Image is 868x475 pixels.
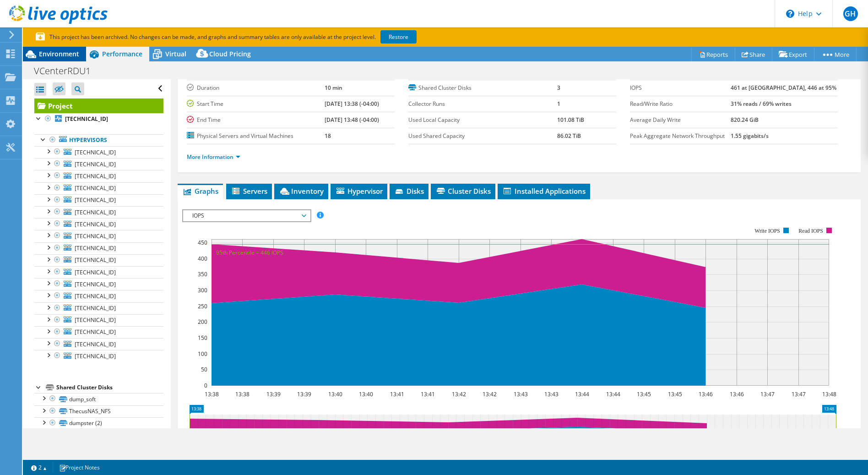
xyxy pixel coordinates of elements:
[75,292,116,300] span: [TECHNICAL_ID]
[75,244,116,252] span: [TECHNICAL_ID]
[359,390,373,398] text: 13:40
[198,350,207,358] text: 100
[34,405,163,417] a: ThecusNAS_NFS
[34,338,163,350] a: [TECHNICAL_ID]
[34,182,163,194] a: [TECHNICAL_ID]
[731,84,836,92] b: 461 at [GEOGRAPHIC_DATA], 446 at 95%
[822,390,836,398] text: 13:48
[325,84,342,92] b: 10 min
[102,49,142,58] span: Performance
[266,390,281,398] text: 13:39
[198,286,207,294] text: 300
[198,239,207,246] text: 450
[75,184,116,192] span: [TECHNICAL_ID]
[34,314,163,326] a: [TECHNICAL_ID]
[34,230,163,242] a: [TECHNICAL_ID]
[483,390,497,398] text: 13:42
[231,186,267,196] span: Servers
[699,390,713,398] text: 13:46
[760,390,775,398] text: 13:47
[75,328,116,336] span: [TECHNICAL_ID]
[325,100,379,108] b: [DATE] 13:38 (-04:00)
[75,316,116,324] span: [TECHNICAL_ID]
[772,47,814,61] a: Export
[75,304,116,312] span: [TECHNICAL_ID]
[75,208,116,216] span: [TECHNICAL_ID]
[65,115,108,123] b: [TECHNICAL_ID]
[198,334,207,342] text: 150
[575,390,589,398] text: 13:44
[630,83,731,93] label: IOPS
[204,382,207,389] text: 0
[165,49,186,58] span: Virtual
[75,160,116,168] span: [TECHNICAL_ID]
[187,153,240,161] a: More Information
[325,132,331,140] b: 18
[75,196,116,204] span: [TECHNICAL_ID]
[34,113,163,125] a: [TECHNICAL_ID]
[198,318,207,326] text: 200
[380,30,417,44] a: Restore
[630,99,731,109] label: Read/Write Ratio
[75,148,116,156] span: [TECHNICAL_ID]
[279,186,324,196] span: Inventory
[182,186,218,196] span: Graphs
[188,210,305,221] span: IOPS
[731,100,792,108] b: 31% reads / 69% writes
[34,98,163,113] a: Project
[36,32,484,42] p: This project has been archived. No changes can be made, and graphs and summary tables are only av...
[34,170,163,182] a: [TECHNICAL_ID]
[502,186,586,196] span: Installed Applications
[731,116,759,124] b: 820.24 GiB
[408,83,557,93] label: Shared Cluster Disks
[39,49,79,58] span: Environment
[25,462,53,473] a: 2
[544,390,559,398] text: 13:43
[814,47,857,61] a: More
[792,390,806,398] text: 13:47
[421,390,435,398] text: 13:41
[34,326,163,338] a: [TECHNICAL_ID]
[34,417,163,429] a: dumpster (2)
[34,206,163,218] a: [TECHNICAL_ID]
[56,382,163,393] div: Shared Cluster Disks
[34,194,163,206] a: [TECHNICAL_ID]
[75,232,116,240] span: [TECHNICAL_ID]
[557,84,560,92] b: 3
[668,390,682,398] text: 13:45
[34,393,163,405] a: dump_soft
[843,6,858,21] span: GH
[514,390,528,398] text: 13:43
[75,352,116,360] span: [TECHNICAL_ID]
[34,302,163,314] a: [TECHNICAL_ID]
[205,390,219,398] text: 13:38
[34,290,163,302] a: [TECHNICAL_ID]
[408,131,557,141] label: Used Shared Capacity
[786,10,794,18] svg: \n
[452,390,466,398] text: 13:42
[408,99,557,109] label: Collector Runs
[34,242,163,254] a: [TECHNICAL_ID]
[75,172,116,180] span: [TECHNICAL_ID]
[34,278,163,290] a: [TECHNICAL_ID]
[187,99,325,109] label: Start Time
[75,340,116,348] span: [TECHNICAL_ID]
[34,158,163,170] a: [TECHNICAL_ID]
[34,254,163,266] a: [TECHNICAL_ID]
[187,131,325,141] label: Physical Servers and Virtual Machines
[34,350,163,362] a: [TECHNICAL_ID]
[335,186,383,196] span: Hypervisor
[557,116,584,124] b: 101.08 TiB
[730,390,744,398] text: 13:46
[34,266,163,278] a: [TECHNICAL_ID]
[30,66,105,76] h1: VCenterRDU1
[75,268,116,276] span: [TECHNICAL_ID]
[34,134,163,146] a: Hypervisors
[328,390,342,398] text: 13:40
[75,280,116,288] span: [TECHNICAL_ID]
[187,83,325,93] label: Duration
[408,115,557,125] label: Used Local Capacity
[187,115,325,125] label: End Time
[557,100,560,108] b: 1
[201,366,207,373] text: 50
